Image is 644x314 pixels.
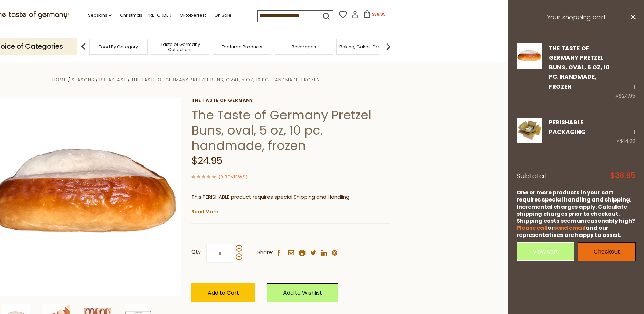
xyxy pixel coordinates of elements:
span: Add to Cart [208,289,239,297]
span: $24.95 [191,154,222,168]
a: On Sale [214,12,232,19]
a: Christmas - PRE-ORDER [120,12,171,19]
button: $38.95 [360,10,389,20]
a: View cart [517,242,574,261]
a: Checkout [578,242,636,261]
a: Oktoberfest [180,12,206,19]
span: Subtotal [517,171,546,181]
a: The Taste of Germany Pretzel Buns, oval, 5 oz, 10 pc. handmade, frozen [131,76,320,83]
h1: The Taste of Germany Pretzel Buns, oval, 5 oz, 10 pc. handmade, frozen [191,107,390,153]
a: The Taste of Germany Pretzel Buns, oval, 5 oz, 10 pc. handmade, frozen [549,44,610,91]
a: Please call [517,224,548,232]
li: We will ship this product in heat-protective packaging and ice. [198,207,390,215]
a: Breakfast [99,76,126,83]
a: PERISHABLE Packaging [549,118,586,136]
a: Taste of Germany Collections [153,42,207,52]
a: Seasons [88,12,112,19]
a: Beverages [292,44,316,49]
a: Home [52,76,67,83]
a: PERISHABLE Packaging [517,118,542,145]
p: This PERISHABLE product requires special Shipping and Handling [191,193,390,202]
a: The Taste of Germany [191,98,390,103]
a: Featured Products [222,44,262,49]
input: Qty: [206,244,234,263]
span: $24.95 [619,92,636,99]
img: PERISHABLE Packaging [517,118,542,143]
span: $38.95 [610,172,636,179]
a: Read More [191,208,218,215]
a: Seasons [72,76,94,83]
a: The Taste of Germany Pretzel Buns, oval, 5 oz, 10 pc. handmade, frozen [517,43,542,100]
span: $38.95 [372,11,386,17]
span: Share: [257,248,273,257]
img: previous arrow [77,40,90,53]
a: Add to Wishlist [267,283,338,302]
a: Food By Category [99,44,138,49]
div: One or more products in your cart requires special handling and shipping. Incremental charges app... [517,189,636,239]
span: ( ) [218,174,248,180]
a: send email [554,224,586,232]
strong: Qty: [191,248,202,256]
span: $14.00 [620,137,636,144]
img: The Taste of Germany Pretzel Buns, oval, 5 oz, 10 pc. handmade, frozen [517,43,542,69]
a: Baking, Cakes, Desserts [339,44,392,49]
button: Add to Cart [191,283,255,302]
div: 1 × [615,43,636,100]
img: next arrow [382,40,395,53]
div: 1 × [617,118,636,145]
a: 0 Reviews [220,174,246,181]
